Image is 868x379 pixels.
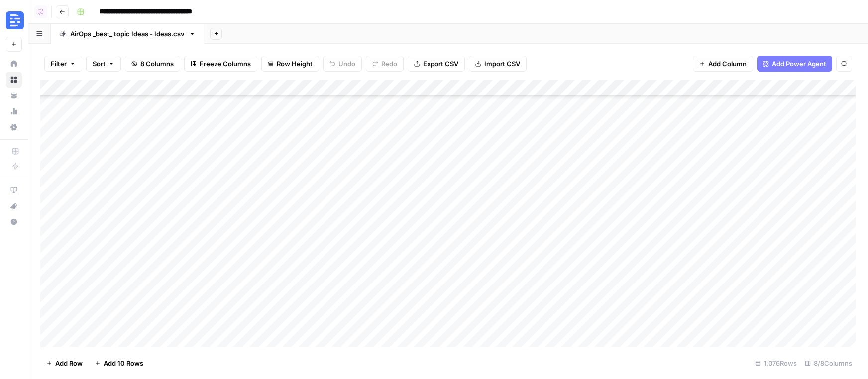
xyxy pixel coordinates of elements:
[323,56,362,72] button: Undo
[261,56,319,72] button: Row Height
[55,358,83,368] span: Add Row
[6,214,22,230] button: Help + Support
[6,119,22,135] a: Settings
[693,56,753,72] button: Add Column
[484,59,520,69] span: Import CSV
[6,72,22,88] a: Browse
[51,24,204,44] a: AirOps _best_ topic Ideas - Ideas.csv
[86,56,121,72] button: Sort
[801,355,856,371] div: 8/8 Columns
[469,56,527,72] button: Import CSV
[70,29,185,39] div: AirOps _best_ topic Ideas - Ideas.csv
[51,59,67,69] span: Filter
[366,56,404,72] button: Redo
[751,355,801,371] div: 1,076 Rows
[40,355,89,371] button: Add Row
[708,59,747,69] span: Add Column
[423,59,458,69] span: Export CSV
[104,358,143,368] span: Add 10 Rows
[93,59,106,69] span: Sort
[125,56,180,72] button: 8 Columns
[338,59,355,69] span: Undo
[6,182,22,198] a: AirOps Academy
[6,56,22,72] a: Home
[772,59,826,69] span: Add Power Agent
[757,56,832,72] button: Add Power Agent
[200,59,251,69] span: Freeze Columns
[408,56,465,72] button: Export CSV
[6,11,24,29] img: Descript Logo
[6,88,22,103] a: Your Data
[6,8,22,33] button: Workspace: Descript
[6,198,22,214] button: What's new?
[381,59,397,69] span: Redo
[89,355,149,371] button: Add 10 Rows
[184,56,257,72] button: Freeze Columns
[140,59,174,69] span: 8 Columns
[6,198,21,213] div: What's new?
[6,103,22,119] a: Usage
[277,59,313,69] span: Row Height
[44,56,82,72] button: Filter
